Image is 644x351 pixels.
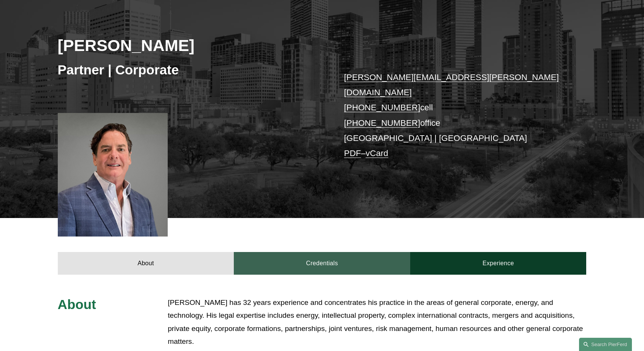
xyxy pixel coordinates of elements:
span: About [58,297,96,312]
a: [PHONE_NUMBER] [344,118,420,128]
a: [PERSON_NAME][EMAIL_ADDRESS][PERSON_NAME][DOMAIN_NAME] [344,73,559,97]
p: cell office [GEOGRAPHIC_DATA] | [GEOGRAPHIC_DATA] – [344,70,564,161]
p: [PERSON_NAME] has 32 years experience and concentrates his practice in the areas of general corpo... [168,296,586,348]
a: Experience [410,252,587,275]
a: About [58,252,234,275]
a: Search this site [579,338,632,351]
h3: Partner | Corporate [58,62,322,78]
a: Credentials [234,252,410,275]
h2: [PERSON_NAME] [58,36,322,55]
a: PDF [344,148,361,158]
a: vCard [366,148,388,158]
a: [PHONE_NUMBER] [344,103,420,112]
